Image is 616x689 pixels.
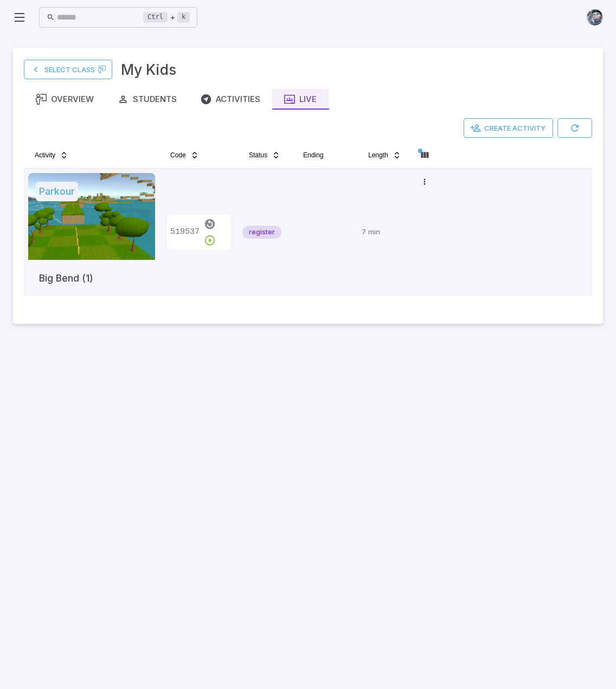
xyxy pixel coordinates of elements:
img: andrew.jpg [587,9,603,25]
span: Activity [35,151,55,160]
p: 519537 [167,226,200,238]
button: Status [242,146,287,164]
button: Column visibility [416,146,433,164]
div: Activities [201,93,260,105]
h5: Parkour [36,182,78,201]
button: Resend Code [203,216,217,232]
kbd: Ctrl [143,12,168,23]
button: Create Activity [464,118,553,138]
button: Activity [28,146,75,164]
button: Code [164,146,206,164]
div: + [143,11,190,24]
span: Ending [303,151,323,160]
kbd: k [177,12,190,23]
h5: Big Bend (1) [39,260,93,286]
div: Live [284,93,317,105]
div: Join Code - Students can join by entering this code [167,215,230,250]
button: Length [362,146,408,164]
span: Code [170,151,186,160]
p: 7 min [362,173,407,291]
span: Status [249,151,267,160]
div: Students [118,93,177,105]
h3: My Kids [121,59,176,80]
button: Ending [297,146,330,164]
a: Select Class [24,60,112,79]
span: register [242,227,281,238]
button: Start Activity [203,232,217,248]
span: Length [368,151,388,160]
div: Overview [36,93,94,105]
